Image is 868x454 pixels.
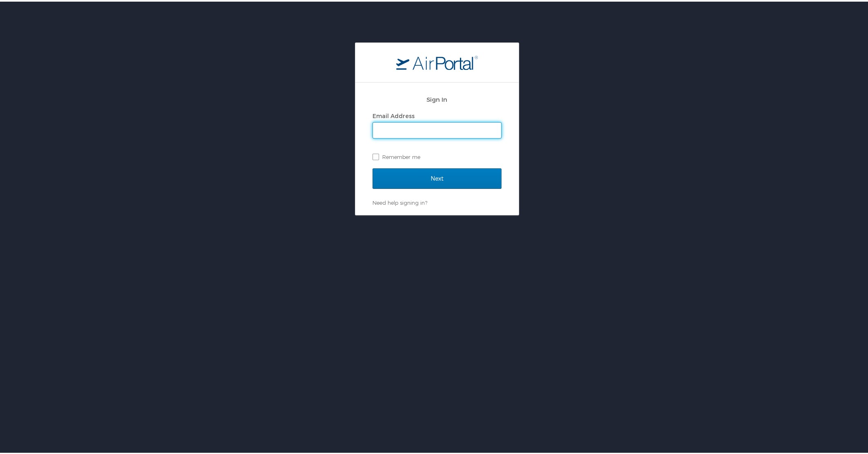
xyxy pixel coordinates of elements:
[373,167,502,187] input: Next
[373,149,502,161] label: Remember me
[373,93,502,103] h2: Sign In
[396,54,478,68] img: logo
[373,111,415,118] label: Email Address
[373,198,427,204] a: Need help signing in?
